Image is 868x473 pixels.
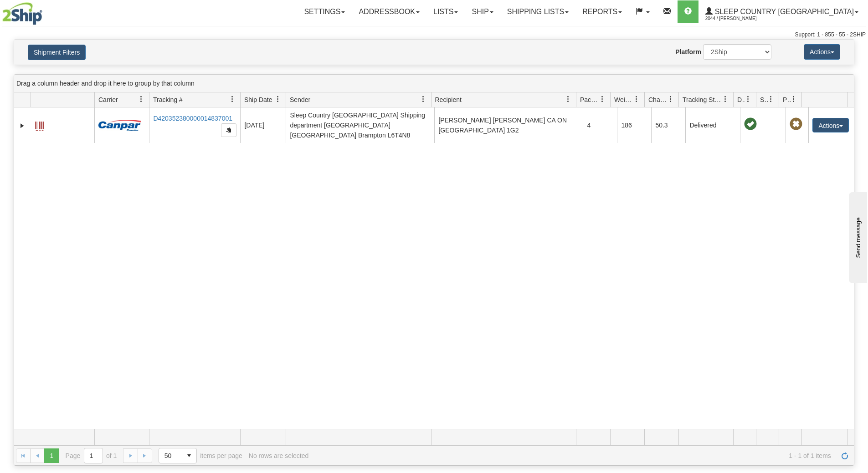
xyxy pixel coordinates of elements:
img: 14 - Canpar [98,120,141,131]
a: Delivery Status filter column settings [740,92,756,107]
span: Carrier [98,95,118,104]
a: Recipient filter column settings [560,92,576,107]
a: Addressbook [352,0,426,23]
td: Sleep Country [GEOGRAPHIC_DATA] Shipping department [GEOGRAPHIC_DATA] [GEOGRAPHIC_DATA] Brampton ... [286,107,434,143]
button: Actions [804,44,840,60]
td: 50.3 [651,107,685,143]
button: Shipment Filters [28,45,86,60]
input: Page 1 [84,448,103,463]
a: Shipping lists [500,0,575,23]
a: Pickup Status filter column settings [786,92,801,107]
span: Delivery Status [737,95,745,104]
iframe: chat widget [847,190,867,283]
span: select [182,448,196,463]
span: Tracking # [153,95,183,104]
td: 4 [583,107,617,143]
span: items per page [159,448,242,463]
span: Pickup Status [783,95,791,104]
a: Shipment Issues filter column settings [763,92,779,107]
span: Weight [614,95,633,104]
span: Pickup Not Assigned [790,118,802,131]
td: [DATE] [240,107,286,143]
a: Refresh [837,448,852,463]
a: D420352380000014837001 [153,115,232,122]
div: No rows are selected [249,452,309,459]
span: Recipient [435,95,462,104]
span: Ship Date [244,95,272,104]
span: Charge [648,95,668,104]
a: Tracking Status filter column settings [718,92,733,107]
span: Page sizes drop down [159,448,197,463]
div: Support: 1 - 855 - 55 - 2SHIP [2,31,866,39]
a: Expand [18,121,27,130]
td: 186 [617,107,651,143]
a: Charge filter column settings [663,92,678,107]
span: Sender [290,95,310,104]
img: logo2044.jpg [2,2,42,25]
a: Settings [297,0,352,23]
td: [PERSON_NAME] [PERSON_NAME] CA ON [GEOGRAPHIC_DATA] 1G2 [434,107,583,143]
a: Label [35,117,44,132]
button: Copy to clipboard [221,123,236,137]
td: Delivered [685,107,740,143]
div: Send message [7,8,84,15]
div: grid grouping header [14,75,854,92]
span: Tracking Status [683,95,722,104]
a: Weight filter column settings [629,92,644,107]
a: Tracking # filter column settings [225,92,240,107]
a: Sleep Country [GEOGRAPHIC_DATA] 2044 / [PERSON_NAME] [699,0,865,23]
a: Reports [575,0,629,23]
span: 1 - 1 of 1 items [315,452,831,459]
span: Page of 1 [66,448,117,463]
button: Actions [812,118,849,132]
a: Lists [426,0,465,23]
span: On time [744,118,757,131]
span: 50 [164,451,176,460]
span: 2044 / [PERSON_NAME] [705,14,774,23]
span: Shipment Issues [760,95,768,104]
a: Ship Date filter column settings [270,92,286,107]
a: Packages filter column settings [595,92,610,107]
span: Sleep Country [GEOGRAPHIC_DATA] [713,8,854,15]
span: Packages [580,95,599,104]
label: Platform [675,47,701,56]
a: Carrier filter column settings [134,92,149,107]
a: Ship [465,0,500,23]
span: Page 1 [44,448,59,463]
a: Sender filter column settings [416,92,431,107]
